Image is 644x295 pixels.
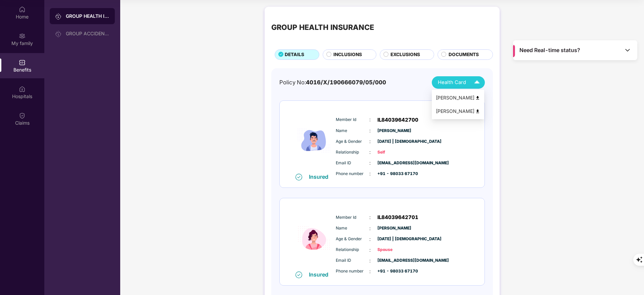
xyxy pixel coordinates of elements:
[369,257,371,264] span: :
[285,51,304,58] span: DETAILS
[377,257,411,264] span: [EMAIL_ADDRESS][DOMAIN_NAME]
[436,94,480,101] div: [PERSON_NAME]
[432,76,485,89] button: Health Card
[55,31,62,37] img: svg+xml;base64,PHN2ZyB3aWR0aD0iMjAiIGhlaWdodD0iMjAiIHZpZXdCb3g9IjAgMCAyMCAyMCIgZmlsbD0ibm9uZSIgeG...
[377,171,411,177] span: +91 - 98033 67170
[369,149,371,156] span: :
[369,214,371,221] span: :
[336,128,369,134] span: Name
[336,247,369,253] span: Relationship
[377,149,411,156] span: Self
[294,108,334,173] img: icon
[369,268,371,275] span: :
[475,95,480,100] img: svg+xml;base64,PHN2ZyB4bWxucz0iaHR0cDovL3d3dy53My5vcmcvMjAwMC9zdmciIHdpZHRoPSI0OCIgaGVpZ2h0PSI0OC...
[519,47,580,54] span: Need Real-time status?
[624,47,631,53] img: Toggle Icon
[336,160,369,166] span: Email ID
[19,86,26,92] img: svg+xml;base64,PHN2ZyBpZD0iSG9zcGl0YWxzIiB4bWxucz0iaHR0cDovL3d3dy53My5vcmcvMjAwMC9zdmciIHdpZHRoPS...
[295,174,302,180] img: svg+xml;base64,PHN2ZyB4bWxucz0iaHR0cDovL3d3dy53My5vcmcvMjAwMC9zdmciIHdpZHRoPSIxNiIgaGVpZ2h0PSIxNi...
[336,268,369,275] span: Phone number
[336,149,369,156] span: Relationship
[471,77,483,88] img: Icuh8uwCUCF+XjCZyLQsAKiDCM9HiE6CMYmKQaPGkZKaA32CAAACiQcFBJY0IsAAAAASUVORK5CYII=
[369,138,371,145] span: :
[294,205,334,271] img: icon
[377,225,411,231] span: [PERSON_NAME]
[279,78,386,87] div: Policy No:
[377,213,418,221] span: IL84039642701
[333,51,362,58] span: INCLUSIONS
[475,109,480,114] img: svg+xml;base64,PHN2ZyB4bWxucz0iaHR0cDovL3d3dy53My5vcmcvMjAwMC9zdmciIHdpZHRoPSI0OCIgaGVpZ2h0PSI0OC...
[19,33,26,39] img: svg+xml;base64,PHN2ZyB3aWR0aD0iMjAiIGhlaWdodD0iMjAiIHZpZXdCb3g9IjAgMCAyMCAyMCIgZmlsbD0ibm9uZSIgeG...
[19,6,26,13] img: svg+xml;base64,PHN2ZyBpZD0iSG9tZSIgeG1sbnM9Imh0dHA6Ly93d3cudzMub3JnLzIwMDAvc3ZnIiB3aWR0aD0iMjAiIG...
[377,138,411,145] span: [DATE] | [DEMOGRAPHIC_DATA]
[295,271,302,278] img: svg+xml;base64,PHN2ZyB4bWxucz0iaHR0cDovL3d3dy53My5vcmcvMjAwMC9zdmciIHdpZHRoPSIxNiIgaGVpZ2h0PSIxNi...
[309,271,332,278] div: Insured
[309,173,332,180] div: Insured
[369,225,371,232] span: :
[449,51,479,58] span: DOCUMENTS
[369,246,371,254] span: :
[369,116,371,123] span: :
[436,108,480,115] div: [PERSON_NAME]
[377,268,411,275] span: +91 - 98033 67170
[336,214,369,221] span: Member Id
[19,112,26,119] img: svg+xml;base64,PHN2ZyBpZD0iQ2xhaW0iIHhtbG5zPSJodHRwOi8vd3d3LnczLm9yZy8yMDAwL3N2ZyIgd2lkdGg9IjIwIi...
[19,59,26,66] img: svg+xml;base64,PHN2ZyBpZD0iQmVuZWZpdHMiIHhtbG5zPSJodHRwOi8vd3d3LnczLm9yZy8yMDAwL3N2ZyIgd2lkdGg9Ij...
[377,116,418,124] span: IL84039642700
[55,13,62,20] img: svg+xml;base64,PHN2ZyB3aWR0aD0iMjAiIGhlaWdodD0iMjAiIHZpZXdCb3g9IjAgMCAyMCAyMCIgZmlsbD0ibm9uZSIgeG...
[377,160,411,166] span: [EMAIL_ADDRESS][DOMAIN_NAME]
[369,127,371,134] span: :
[336,236,369,242] span: Age & Gender
[336,117,369,123] span: Member Id
[336,225,369,231] span: Name
[306,79,386,86] span: 4016/X/190666079/05/000
[369,159,371,167] span: :
[336,171,369,177] span: Phone number
[377,236,411,242] span: [DATE] | [DEMOGRAPHIC_DATA]
[66,31,109,36] div: GROUP ACCIDENTAL INSURANCE
[336,138,369,145] span: Age & Gender
[66,13,109,19] div: GROUP HEALTH INSURANCE
[271,22,374,33] div: GROUP HEALTH INSURANCE
[438,79,466,86] span: Health Card
[390,51,420,58] span: EXCLUSIONS
[336,257,369,264] span: Email ID
[369,170,371,177] span: :
[369,236,371,243] span: :
[377,128,411,134] span: [PERSON_NAME]
[377,247,411,253] span: Spouse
